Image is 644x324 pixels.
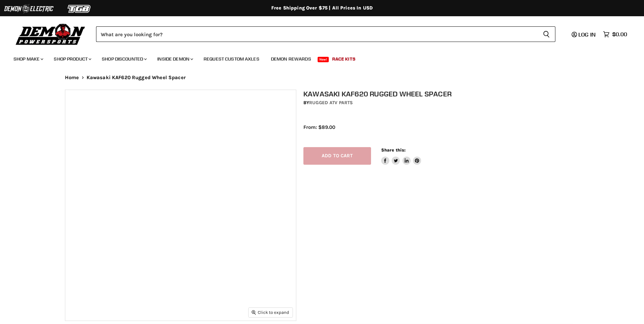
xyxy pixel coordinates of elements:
[569,31,600,38] a: Log in
[303,124,335,130] span: From: $89.00
[51,5,593,11] div: Free Shipping Over $75 | All Prices In USD
[309,100,353,106] a: Rugged ATV Parts
[14,22,88,46] img: Demon Powersports
[96,26,537,42] input: Search
[8,52,47,66] a: Shop Make
[578,31,596,38] span: Log in
[537,26,555,42] button: Search
[327,52,361,66] a: Race Kits
[381,147,421,165] aside: Share this:
[318,57,329,62] span: New!
[49,52,95,66] a: Shop Product
[97,52,151,66] a: Shop Discounted
[600,29,630,39] a: $0.00
[87,75,186,80] span: Kawasaki KAF620 Rugged Wheel Spacer
[3,2,54,15] img: Demon Electric Logo 2
[612,31,627,38] span: $0.00
[303,90,586,98] h1: Kawasaki KAF620 Rugged Wheel Spacer
[381,147,406,153] span: Share this:
[8,49,625,66] ul: Main menu
[303,99,586,107] div: by
[96,26,555,42] form: Product
[51,75,593,80] nav: Breadcrumbs
[54,2,105,15] img: TGB Logo 2
[249,308,293,317] button: Click to expand
[252,310,289,315] span: Click to expand
[199,52,264,66] a: Request Custom Axles
[266,52,316,66] a: Demon Rewards
[152,52,197,66] a: Inside Demon
[65,75,79,80] a: Home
